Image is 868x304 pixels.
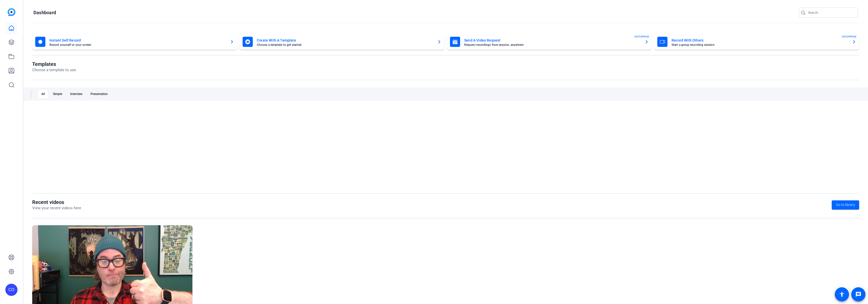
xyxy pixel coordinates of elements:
input: Search [808,10,854,16]
mat-icon: accessibility [839,291,845,297]
span: ENTERPRISE [635,35,649,39]
div: CO [5,284,17,296]
p: Choose a template to use [32,67,76,73]
div: Interview [67,90,85,98]
button: Send A Video RequestRequest recordings from anyone, anywhereENTERPRISE [447,34,652,50]
button: Create With A TemplateChoose a template to get started [240,34,444,50]
h1: Dashboard [33,10,56,16]
mat-card-title: Record With Others [672,37,848,43]
span: ENTERPRISE [842,35,857,39]
div: Presentation [87,90,111,98]
button: Record With OthersStart a group recording sessionENTERPRISE [654,34,859,50]
mat-card-subtitle: Record yourself or your screen [49,43,226,46]
h1: Recent videos [32,199,81,205]
mat-card-subtitle: Start a group recording session [672,43,848,46]
h1: Templates [32,61,76,67]
button: Instant Self RecordRecord yourself or your screen [32,34,237,50]
p: View your recent videos here [32,205,81,211]
mat-card-title: Create With A Template [257,37,433,43]
mat-card-title: Instant Self Record [49,37,226,43]
mat-card-subtitle: Choose a template to get started [257,43,433,46]
a: Go to library [832,200,859,210]
img: blue-gradient.svg [8,8,15,16]
span: Go to library [836,202,855,207]
div: All [38,90,48,98]
mat-icon: message [855,291,861,297]
mat-card-subtitle: Request recordings from anyone, anywhere [464,43,641,46]
div: Simple [50,90,65,98]
mat-card-title: Send A Video Request [464,37,641,43]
